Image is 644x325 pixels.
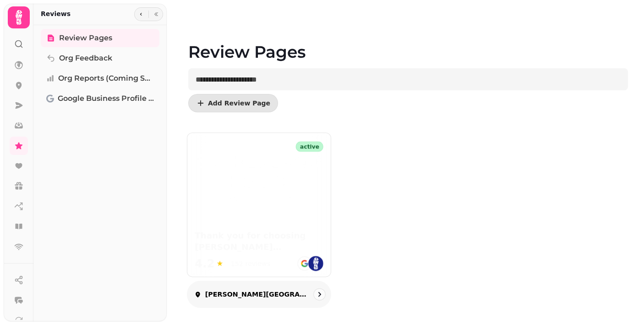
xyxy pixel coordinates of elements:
a: Review Pages [41,29,159,47]
span: ★ [217,258,224,269]
a: Org Feedback [41,49,159,67]
button: Add Review Page [188,94,278,112]
div: 152 reviews [231,259,270,268]
span: Org Feedback [59,53,112,64]
span: Add Review Page [208,100,270,106]
div: active [296,142,323,152]
span: Org Reports (coming soon) [58,73,154,84]
img: Thank you for choosing Sutherland House – we hope you enjoyed your stay! [195,151,323,204]
img: st.png [308,256,323,271]
nav: Tabs [33,25,167,321]
p: [PERSON_NAME][GEOGRAPHIC_DATA] [205,290,308,299]
span: 4.2 [195,256,214,271]
h1: Review Pages [188,21,628,61]
span: Review Pages [59,33,112,44]
svg: go to [315,290,324,299]
span: Google Business Profile (Beta) [58,93,154,104]
h2: Reviews [41,9,71,18]
h3: Thank you for choosing [PERSON_NAME][GEOGRAPHIC_DATA] – we hope you enjoyed your stay! [195,230,323,253]
a: activeThank you for choosing Sutherland House – we hope you enjoyed your stay!Thank you for choos... [187,132,332,308]
img: go-emblem@2x.png [297,256,312,271]
a: Org Reports (coming soon) [41,69,159,88]
a: Google Business Profile (Beta) [41,89,159,108]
